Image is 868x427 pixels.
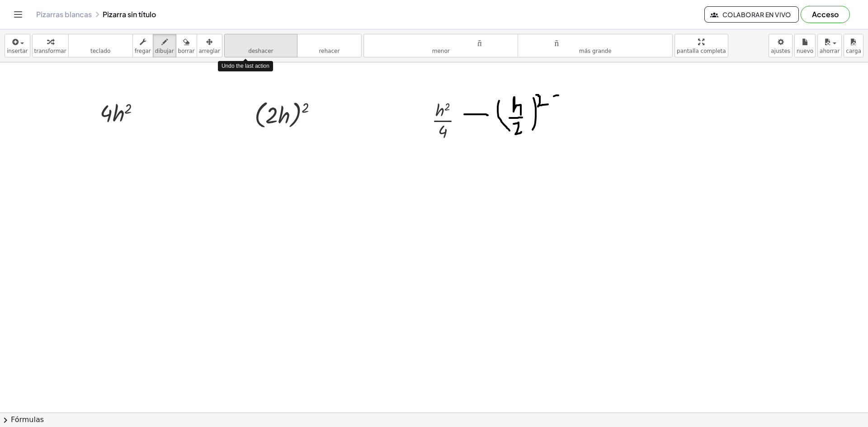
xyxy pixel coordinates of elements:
[722,10,791,19] font: Colaborar en vivo
[36,10,92,19] a: Pizarras blancas
[226,38,295,46] font: deshacer
[36,9,92,19] font: Pizarras blancas
[812,9,839,19] font: Acceso
[155,48,174,54] font: dibujar
[520,38,670,46] font: tamaño_del_formato
[366,38,516,46] font: tamaño_del_formato
[248,48,273,54] font: deshacer
[432,48,450,54] font: menor
[11,7,25,22] button: Cambiar navegación
[820,48,840,54] font: ahorrar
[801,6,850,23] button: Acceso
[794,34,816,57] button: nuevo
[199,48,220,54] font: arreglar
[297,34,362,57] button: rehacerrehacer
[218,61,273,71] div: Undo the last action
[68,34,133,57] button: tecladoteclado
[363,34,519,57] button: tamaño_del_formatomenor
[132,34,153,57] button: fregar
[153,34,176,57] button: dibujar
[176,34,197,57] button: borrar
[844,34,863,57] button: carga
[704,6,799,23] button: Colaborar en vivo
[5,34,30,57] button: insertar
[34,48,66,54] font: transformar
[817,34,842,57] button: ahorrar
[32,34,69,57] button: transformar
[846,48,861,54] font: carga
[677,48,726,54] font: pantalla completa
[797,48,813,54] font: nuevo
[769,34,793,57] button: ajustes
[319,48,340,54] font: rehacer
[518,34,673,57] button: tamaño_del_formatomás grande
[299,38,359,46] font: rehacer
[224,34,297,57] button: deshacerdeshacer
[771,48,790,54] font: ajustes
[135,48,151,54] font: fregar
[675,34,728,57] button: pantalla completa
[178,48,195,54] font: borrar
[90,48,110,54] font: teclado
[579,48,612,54] font: más grande
[7,48,28,54] font: insertar
[11,415,44,424] font: Fórmulas
[197,34,222,57] button: arreglar
[71,38,131,46] font: teclado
